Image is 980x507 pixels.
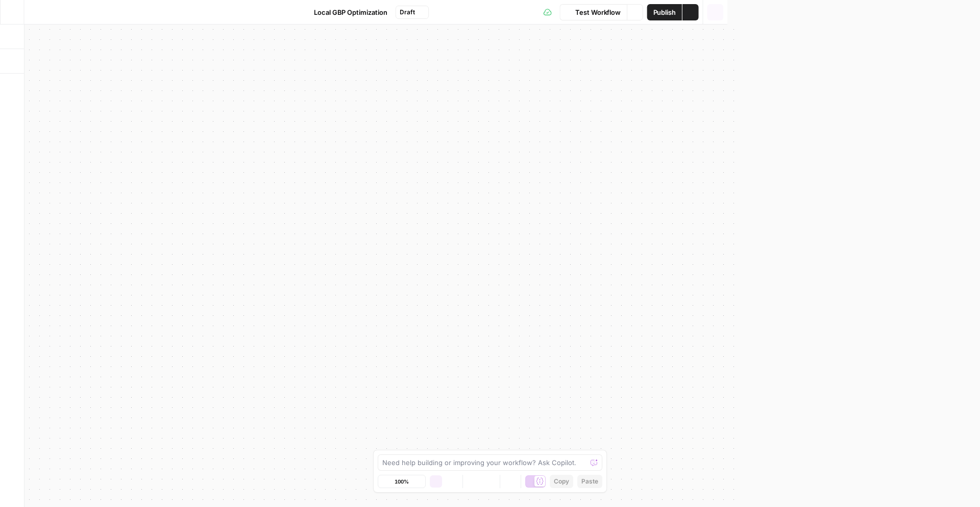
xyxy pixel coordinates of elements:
[653,7,676,17] span: Publish
[395,477,409,486] span: 100%
[647,4,682,20] button: Publish
[559,4,627,20] button: Test Workflow
[577,475,602,488] button: Paste
[550,475,573,488] button: Copy
[314,7,387,17] span: Local GBP Optimization
[581,477,598,486] span: Paste
[400,8,415,17] span: Draft
[299,4,393,20] button: Local GBP Optimization
[575,7,621,17] span: Test Workflow
[554,477,569,486] span: Copy
[395,6,428,19] button: Draft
